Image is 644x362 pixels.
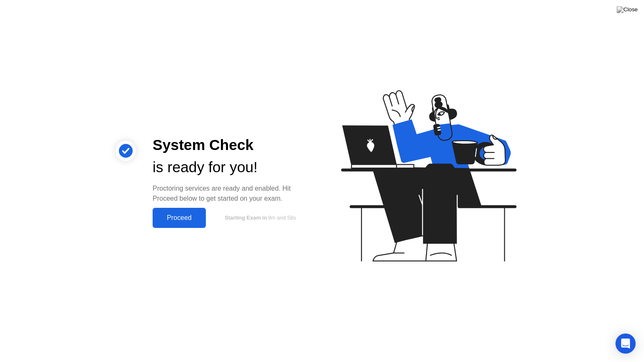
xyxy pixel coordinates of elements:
[268,215,296,221] span: 9m and 58s
[155,214,203,222] div: Proceed
[210,210,309,226] button: Starting Exam in9m and 58s
[153,208,206,228] button: Proceed
[153,156,309,178] div: is ready for you!
[153,134,309,156] div: System Check
[153,184,309,204] div: Proctoring services are ready and enabled. Hit Proceed below to get started on your exam.
[617,6,638,13] img: Close
[615,334,636,354] div: Open Intercom Messenger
